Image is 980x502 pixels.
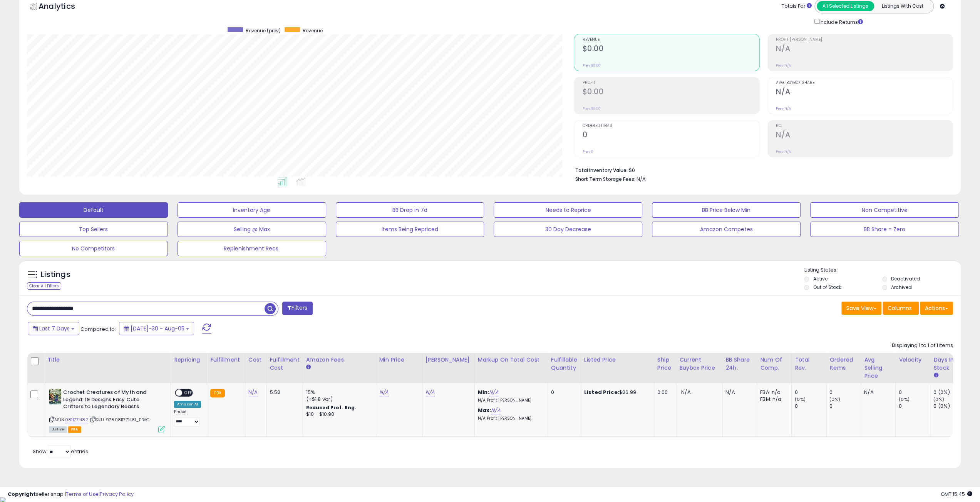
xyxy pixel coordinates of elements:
[80,325,116,333] span: Compared to:
[306,396,370,403] div: (+$1.8 var)
[681,389,690,396] span: N/A
[426,356,471,364] div: [PERSON_NAME]
[178,202,326,218] button: Inventory Age
[478,398,542,403] p: N/A Profit [PERSON_NAME]
[760,396,786,403] div: FBM: n/a
[584,389,619,396] b: Listed Price:
[68,426,81,433] span: FBA
[89,417,149,423] span: | SKU: 9780811771481_FBAG
[813,275,827,282] label: Active
[829,389,861,396] div: 0
[760,356,788,372] div: Num of Comp.
[584,389,648,396] div: $26.99
[582,106,600,111] small: Prev: $0.00
[306,364,311,371] small: Amazon Fees.
[478,416,542,421] p: N/A Profit [PERSON_NAME]
[306,411,370,418] div: $10 - $10.90
[888,304,912,312] span: Columns
[306,389,370,396] div: 15%
[582,81,759,85] span: Profit
[657,356,673,372] div: Ship Price
[426,389,435,396] a: N/A
[582,38,759,42] span: Revenue
[494,202,642,218] button: Needs to Reprice
[725,389,751,396] div: N/A
[810,222,959,237] button: BB Share = Zero
[119,322,194,335] button: [DATE]-30 - Aug-05
[306,404,357,411] b: Reduced Prof. Rng.
[551,389,575,396] div: 0
[776,124,953,128] span: ROI
[248,389,258,396] a: N/A
[776,81,953,85] span: Avg. Buybox Share
[657,389,670,396] div: 0.00
[336,202,484,218] button: BB Drop in 7d
[795,403,826,410] div: 0
[246,27,281,34] span: Revenue (prev)
[760,389,786,396] div: FBA: n/a
[892,342,953,349] div: Displaying 1 to 1 of 1 items
[636,175,645,183] span: N/A
[899,396,910,402] small: (0%)
[174,409,201,427] div: Preset:
[899,356,927,364] div: Velocity
[804,267,961,274] p: Listing States:
[131,325,184,332] span: [DATE]-30 - Aug-05
[8,491,134,498] div: seller snap | |
[27,282,61,290] div: Clear All Filters
[336,222,484,237] button: Items Being Repriced
[725,356,754,372] div: BB Share 24h.
[776,87,953,98] h2: N/A
[776,38,953,42] span: Profit [PERSON_NAME]
[379,389,389,396] a: N/A
[582,44,759,55] h2: $0.00
[65,417,88,423] a: 0811771482
[899,389,930,396] div: 0
[795,396,806,402] small: (0%)
[776,106,791,111] small: Prev: N/A
[178,241,326,256] button: Replenishment Recs.
[494,222,642,237] button: 30 Day Decrease
[41,269,70,280] h5: Listings
[575,176,635,182] b: Short Term Storage Fees:
[39,1,90,13] h5: Analytics
[210,389,224,397] small: FBA
[810,202,959,218] button: Non Competitive
[8,490,36,498] strong: Copyright
[49,426,67,433] span: All listings currently available for purchase on Amazon
[933,372,938,379] small: Days In Stock.
[248,356,263,364] div: Cost
[679,356,719,372] div: Current Buybox Price
[49,389,165,432] div: ASIN:
[174,401,201,408] div: Amazon AI
[776,130,953,141] h2: N/A
[652,202,801,218] button: BB Price Below Min
[782,3,812,10] div: Totals For
[174,356,204,364] div: Repricing
[182,390,194,396] span: OFF
[19,202,168,218] button: Default
[776,63,791,68] small: Prev: N/A
[829,356,858,372] div: Ordered Items
[303,27,323,34] span: Revenue
[270,389,297,396] div: 5.52
[178,222,326,237] button: Selling @ Max
[100,490,134,498] a: Privacy Policy
[809,17,872,26] div: Include Returns
[813,284,841,290] label: Out of Stock
[933,389,965,396] div: 0 (0%)
[575,167,627,173] b: Total Inventory Value:
[270,356,300,372] div: Fulfillment Cost
[575,165,947,174] li: $0
[491,407,500,414] a: N/A
[489,389,498,396] a: N/A
[19,222,168,237] button: Top Sellers
[891,284,912,290] label: Archived
[28,322,79,335] button: Last 7 Days
[582,87,759,98] h2: $0.00
[817,1,874,11] button: All Selected Listings
[933,356,962,372] div: Days In Stock
[933,403,965,410] div: 0 (0%)
[795,356,823,372] div: Total Rev.
[864,356,892,380] div: Avg Selling Price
